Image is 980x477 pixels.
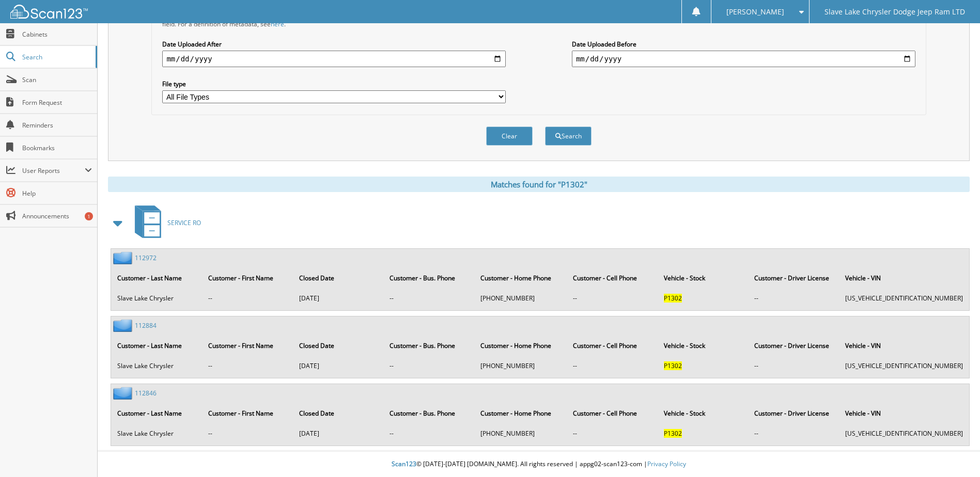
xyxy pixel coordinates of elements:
[664,294,682,303] span: P1302
[135,253,157,262] a: 112972
[129,202,201,243] a: SERVICE RO
[294,290,383,307] td: [DATE]
[113,251,135,264] img: folder2.png
[203,335,293,356] th: Customer - First Name
[384,425,474,442] td: --
[475,335,567,356] th: Customer - Home Phone
[647,459,686,468] a: Privacy Policy
[384,290,474,307] td: --
[568,290,658,307] td: --
[203,267,293,289] th: Customer - First Name
[475,357,567,374] td: [PHONE_NUMBER]
[749,267,839,289] th: Customer - Driver License
[475,267,567,289] th: Customer - Home Phone
[294,357,383,374] td: [DATE]
[271,20,284,28] a: here
[392,459,416,468] span: Scan123
[135,321,157,330] a: 112884
[22,189,92,198] span: Help
[167,218,201,227] span: SERVICE RO
[22,53,90,61] span: Search
[113,387,135,400] img: folder2.png
[384,335,474,356] th: Customer - Bus. Phone
[840,357,968,374] td: [US_VEHICLE_IDENTIFICATION_NUMBER]
[749,403,839,424] th: Customer - Driver License
[294,335,383,356] th: Closed Date
[384,267,474,289] th: Customer - Bus. Phone
[545,126,592,146] button: Search
[568,335,658,356] th: Customer - Cell Phone
[659,335,748,356] th: Vehicle - Stock
[475,425,567,442] td: [PHONE_NUMBER]
[572,51,915,67] input: end
[568,425,658,442] td: --
[203,425,293,442] td: --
[294,425,383,442] td: [DATE]
[840,290,968,307] td: [US_VEHICLE_IDENTIFICATION_NUMBER]
[22,166,85,175] span: User Reports
[749,357,839,374] td: --
[22,30,92,39] span: Cabinets
[112,335,202,356] th: Customer - Last Name
[203,290,293,307] td: --
[568,357,658,374] td: --
[294,267,383,289] th: Closed Date
[749,335,839,356] th: Customer - Driver License
[475,290,567,307] td: [PHONE_NUMBER]
[112,357,202,374] td: Slave Lake Chrysler
[486,126,533,146] button: Clear
[659,403,748,424] th: Vehicle - Stock
[22,212,92,220] span: Announcements
[112,425,202,442] td: Slave Lake Chrysler
[22,98,92,107] span: Form Request
[749,425,839,442] td: --
[572,40,915,49] label: Date Uploaded Before
[749,290,839,307] td: --
[840,403,968,424] th: Vehicle - VIN
[475,403,567,424] th: Customer - Home Phone
[112,290,202,307] td: Slave Lake Chrysler
[384,357,474,374] td: --
[568,403,658,424] th: Customer - Cell Phone
[840,267,968,289] th: Vehicle - VIN
[294,403,383,424] th: Closed Date
[22,75,92,84] span: Scan
[135,389,157,397] a: 112846
[726,9,784,15] span: [PERSON_NAME]
[825,9,965,15] span: Slave Lake Chrysler Dodge Jeep Ram LTD
[568,267,658,289] th: Customer - Cell Phone
[659,267,748,289] th: Vehicle - Stock
[85,212,93,220] div: 1
[112,267,202,289] th: Customer - Last Name
[664,361,682,370] span: P1302
[162,79,506,88] label: File type
[162,51,506,67] input: start
[22,144,92,152] span: Bookmarks
[203,357,293,374] td: --
[840,335,968,356] th: Vehicle - VIN
[113,319,135,332] img: folder2.png
[203,403,293,424] th: Customer - First Name
[162,40,506,49] label: Date Uploaded After
[384,403,474,424] th: Customer - Bus. Phone
[22,121,92,130] span: Reminders
[112,403,202,424] th: Customer - Last Name
[10,5,88,19] img: scan123-logo-white.svg
[840,425,968,442] td: [US_VEHICLE_IDENTIFICATION_NUMBER]
[664,429,682,438] span: P1302
[98,452,980,477] div: © [DATE]-[DATE] [DOMAIN_NAME]. All rights reserved | appg02-scan123-com |
[108,177,970,192] div: Matches found for "P1302"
